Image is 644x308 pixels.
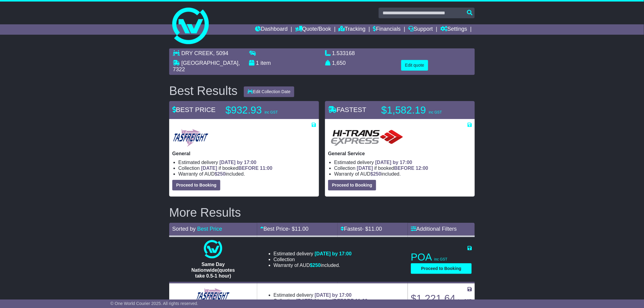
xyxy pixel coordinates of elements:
span: inc GST [434,257,447,261]
span: Same Day Nationwide(quotes take 0.5-1 hour) [191,262,235,278]
li: Collection [274,298,368,304]
span: - $ [289,226,309,232]
span: 11:00 [355,298,368,303]
span: 11.00 [368,226,382,232]
p: $1,582.19 [381,104,457,116]
span: 1.533168 [332,50,355,56]
span: $ [370,171,381,177]
p: $1,221.64 [411,292,472,305]
button: Edit Collection Date [244,86,295,97]
span: if booked [357,166,428,171]
span: [DATE] [357,166,373,171]
img: One World Courier: Same Day Nationwide(quotes take 0.5-1 hour) [204,240,222,258]
span: FASTEST [328,106,366,114]
span: BEST PRICE [172,106,215,114]
span: item [261,60,271,66]
p: $932.93 [226,104,302,116]
img: Tasfreight: Express [196,287,230,306]
button: Proceed to Booking [328,180,376,191]
img: HiTrans: General Service [328,128,406,148]
li: Warranty of AUD included. [334,171,472,177]
button: Edit quote [401,60,428,71]
span: 1,650 [332,60,346,66]
span: - $ [362,226,382,232]
span: if booked [201,166,272,171]
img: Tasfreight: General [172,128,209,148]
span: $ [310,263,321,268]
span: 1 [256,60,259,66]
a: Tracking [339,24,366,35]
span: 11:00 [260,166,272,171]
span: 250 [373,171,381,177]
span: © One World Courier 2025. All rights reserved. [110,301,198,306]
span: [DATE] by 17:00 [219,160,257,165]
span: if booked [296,298,368,303]
a: Support [408,24,433,35]
a: Additional Filters [411,226,457,232]
a: Quote/Book [295,24,331,35]
span: [DATE] by 17:00 [315,251,352,256]
span: 11.00 [295,226,309,232]
a: Best Price- $11.00 [260,226,309,232]
span: inc GST [458,299,471,303]
p: POA [411,251,472,263]
span: , 5094 [213,50,228,56]
span: [GEOGRAPHIC_DATA] [181,60,238,66]
a: Financials [373,24,401,35]
span: BEFORE [334,298,354,303]
span: [DATE] by 17:00 [375,160,412,165]
span: 12:00 [416,166,428,171]
span: , 7322 [173,60,240,73]
button: Proceed to Booking [172,180,220,191]
span: [DATE] [296,298,313,303]
li: Collection [274,257,352,262]
span: [DATE] by 17:00 [315,292,352,298]
button: Proceed to Booking [411,263,472,274]
li: Collection [334,165,472,171]
span: [DATE] [201,166,217,171]
a: Dashboard [255,24,288,35]
li: Warranty of AUD included. [274,262,352,268]
p: General [172,151,316,156]
li: Estimated delivery [178,159,316,165]
a: Settings [440,24,467,35]
span: Sorted by [172,226,196,232]
span: inc GST [264,110,278,114]
a: Best Price [197,226,222,232]
div: Best Results [166,84,241,97]
h2: More Results [169,206,475,219]
span: DRY CREEK [181,50,213,56]
li: Estimated delivery [274,251,352,257]
p: General Service [328,151,472,156]
span: inc GST [429,110,442,114]
span: 250 [217,171,226,177]
li: Estimated delivery [334,159,472,165]
li: Estimated delivery [274,292,368,298]
span: BEFORE [394,166,415,171]
span: $ [215,171,226,177]
li: Warranty of AUD included. [178,171,316,177]
a: Fastest- $11.00 [341,226,382,232]
li: Collection [178,165,316,171]
span: BEFORE [238,166,259,171]
span: 250 [313,263,321,268]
